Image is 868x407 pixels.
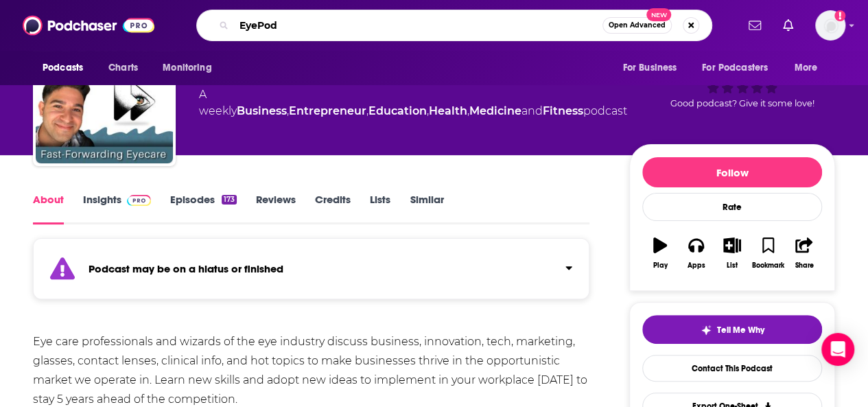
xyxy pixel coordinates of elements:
[795,261,813,270] div: Share
[366,104,368,117] span: ,
[646,8,671,21] span: New
[642,229,678,278] button: Play
[777,14,799,37] a: Show notifications dropdown
[33,193,64,224] a: About
[750,229,786,278] button: Bookmark
[33,246,589,299] section: Click to expand status details
[815,10,845,40] span: Logged in as jbukowski
[370,193,390,224] a: Lists
[368,104,427,117] a: Education
[427,104,429,117] span: ,
[237,104,287,117] a: Business
[222,195,237,205] div: 173
[670,98,814,108] span: Good podcast? Give it some love!
[622,58,677,78] span: For Business
[43,58,83,78] span: Podcasts
[821,333,854,366] div: Open Intercom Messenger
[199,86,627,119] div: A weekly podcast
[693,55,788,81] button: open menu
[795,58,818,78] span: More
[89,262,283,275] strong: Podcast may be on a hiatus or finished
[170,193,237,224] a: Episodes173
[786,229,822,278] button: Share
[83,193,151,224] a: InsightsPodchaser Pro
[785,55,835,81] button: open menu
[469,104,521,117] a: Medicine
[752,261,784,270] div: Bookmark
[127,195,151,206] img: Podchaser Pro
[33,55,101,81] button: open menu
[642,193,822,221] div: Rate
[642,315,822,344] button: tell me why sparkleTell Me Why
[653,261,668,270] div: Play
[702,58,768,78] span: For Podcasters
[815,10,845,40] button: Show profile menu
[717,325,764,336] span: Tell Me Why
[153,55,229,81] button: open menu
[609,22,666,29] span: Open Advanced
[315,193,351,224] a: Credits
[701,325,712,336] img: tell me why sparkle
[234,14,602,36] input: Search podcasts, credits, & more...
[410,193,443,224] a: Similar
[36,26,173,163] img: Eyetrepreneur
[467,104,469,117] span: ,
[743,14,766,37] a: Show notifications dropdown
[678,229,714,278] button: Apps
[642,355,822,382] a: Contact This Podcast
[613,55,694,81] button: open menu
[108,58,138,78] span: Charts
[23,12,154,38] img: Podchaser - Follow, Share and Rate Podcasts
[163,58,211,78] span: Monitoring
[429,104,467,117] a: Health
[521,104,543,117] span: and
[99,55,146,81] a: Charts
[714,229,750,278] button: List
[642,157,822,187] button: Follow
[256,193,296,224] a: Reviews
[289,104,366,117] a: Entrepreneur
[834,10,845,21] svg: Add a profile image
[727,261,738,270] div: List
[196,10,712,41] div: Search podcasts, credits, & more...
[688,261,705,270] div: Apps
[543,104,583,117] a: Fitness
[602,17,672,34] button: Open AdvancedNew
[815,10,845,40] img: User Profile
[287,104,289,117] span: ,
